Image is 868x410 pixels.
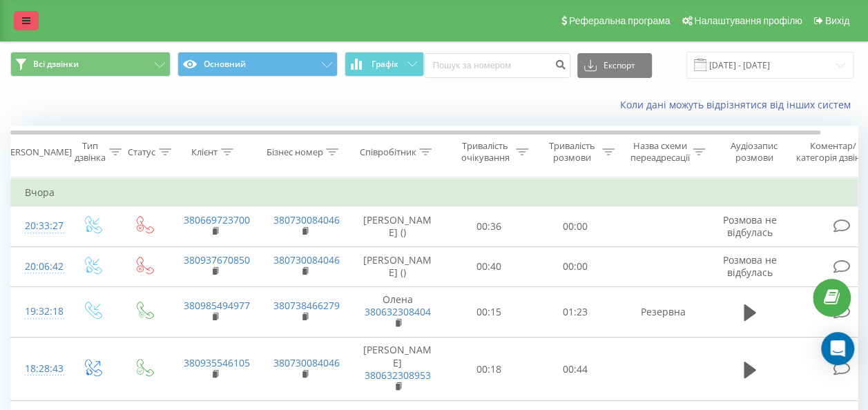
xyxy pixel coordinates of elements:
[33,59,79,70] span: Всі дзвінки
[532,206,619,246] td: 00:00
[619,286,708,338] td: Резервна
[620,98,858,111] a: Коли дані можуть відрізнятися вiд інших систем
[25,355,52,382] div: 18:28:43
[184,253,250,266] a: 380937670850
[2,146,72,158] div: [PERSON_NAME]
[359,146,416,158] div: Співробітник
[349,286,446,338] td: Олена
[273,356,340,369] a: 380730084046
[532,338,619,401] td: 00:44
[446,338,532,401] td: 00:18
[424,53,570,78] input: Пошук за номером
[25,253,52,280] div: 20:06:42
[723,213,777,239] span: Розмова не відбулась
[273,213,340,226] a: 380730084046
[694,15,802,26] span: Налаштування профілю
[25,213,52,240] div: 20:33:27
[345,52,424,77] button: Графік
[372,59,398,69] span: Графік
[821,332,854,365] div: Open Intercom Messenger
[75,140,106,164] div: Тип дзвінка
[273,299,340,312] a: 380738466279
[184,299,250,312] a: 380985494977
[458,140,512,164] div: Тривалість очікування
[446,246,532,286] td: 00:40
[544,140,599,164] div: Тривалість розмови
[10,52,171,77] button: Всі дзвінки
[128,146,155,158] div: Статус
[191,146,218,158] div: Клієнт
[273,253,340,266] a: 380730084046
[630,140,689,164] div: Назва схеми переадресації
[184,356,250,369] a: 380935546105
[349,338,446,401] td: [PERSON_NAME]
[532,246,619,286] td: 00:00
[569,15,671,26] span: Реферальна програма
[184,213,250,226] a: 380669723700
[446,206,532,246] td: 00:36
[266,146,322,158] div: Бізнес номер
[825,15,849,26] span: Вихід
[532,286,619,338] td: 01:23
[349,206,446,246] td: [PERSON_NAME] ()
[177,52,338,77] button: Основний
[365,369,431,382] a: 380632308953
[720,140,787,164] div: Аудіозапис розмови
[723,253,777,279] span: Розмова не відбулась
[349,246,446,286] td: [PERSON_NAME] ()
[25,298,52,325] div: 19:32:18
[577,53,652,78] button: Експорт
[446,286,532,338] td: 00:15
[365,305,431,318] a: 380632308404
